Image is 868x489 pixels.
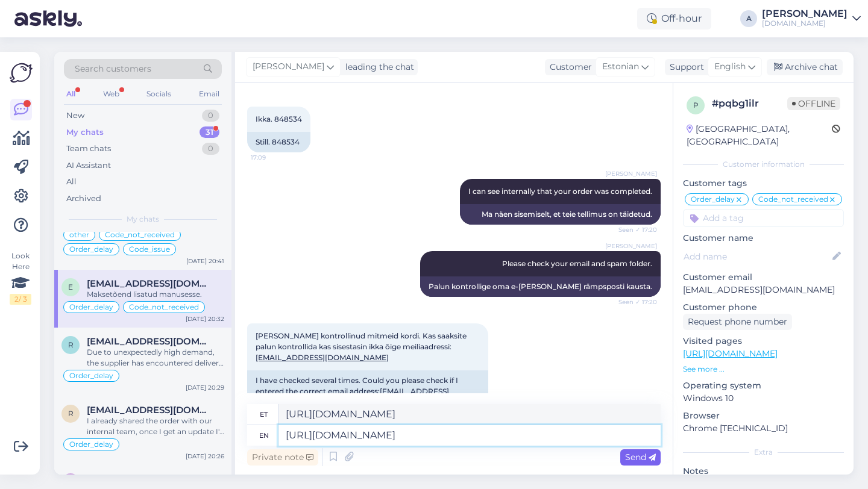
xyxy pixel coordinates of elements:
[683,177,844,190] p: Customer tags
[64,86,78,102] div: All
[691,196,735,203] span: Order_delay
[87,405,212,416] span: richardkapper844@gmail.com
[87,416,224,437] div: I already shared the order with our internal team, once I get an update I'll let you know immedia...
[129,304,199,311] span: Code_not_received
[75,63,151,75] span: Search customers
[197,86,222,102] div: Email
[69,231,89,238] span: other
[186,383,224,392] div: [DATE] 20:29
[787,97,840,110] span: Offline
[683,422,844,435] p: Chrome [TECHNICAL_ID]
[278,425,661,446] textarea: [URL][DOMAIN_NAME]
[683,159,844,170] div: Customer information
[202,110,219,122] div: 0
[66,143,111,155] div: Team chats
[762,9,861,28] a: [PERSON_NAME][DOMAIN_NAME]
[625,452,656,463] span: Send
[683,379,844,392] p: Operating system
[87,336,212,347] span: richardkapper@gmail.com
[468,187,652,196] span: I can see internally that your order was completed.
[144,86,174,102] div: Socials
[683,314,792,330] div: Request phone number
[186,314,224,323] div: [DATE] 20:32
[637,8,711,30] div: Off-hour
[260,404,268,425] div: et
[69,304,113,311] span: Order_delay
[66,160,111,172] div: AI Assistant
[127,214,159,225] span: My chats
[687,123,832,148] div: [GEOGRAPHIC_DATA], [GEOGRAPHIC_DATA]
[545,61,592,73] div: Customer
[69,246,113,253] span: Order_delay
[186,452,224,461] div: [DATE] 20:26
[256,114,302,123] span: Ikka. 848534
[247,370,488,413] div: I have checked several times. Could you please check if I entered the correct email address:
[69,441,113,448] span: Order_delay
[712,96,787,111] div: # pqbg1ilr
[683,364,844,375] p: See more ...
[68,409,74,418] span: r
[87,473,212,484] span: anreuleksin@gmail.com
[683,410,844,422] p: Browser
[10,251,31,305] div: Look Here
[683,232,844,244] p: Customer name
[420,276,661,297] div: Palun kontrollige oma e-[PERSON_NAME] rämpsposti kausta.
[87,347,224,369] div: Due to unexpectedly high demand, the supplier has encountered delivery difficulties. We have cont...
[740,10,757,27] div: A
[683,271,844,284] p: Customer email
[87,278,212,289] span: ermmmwhatasigma6@gmail.com
[186,257,224,266] div: [DATE] 20:41
[683,465,844,478] p: Notes
[683,209,844,227] input: Add a tag
[278,404,661,425] textarea: [URL][DOMAIN_NAME]
[683,284,844,296] p: [EMAIL_ADDRESS][DOMAIN_NAME]
[758,196,828,203] span: Code_not_received
[66,193,101,205] div: Archived
[247,132,310,152] div: Still. 848534
[247,449,318,466] div: Private note
[612,297,657,307] span: Seen ✓ 17:20
[259,425,269,446] div: en
[683,447,844,458] div: Extra
[762,9,848,19] div: [PERSON_NAME]
[693,101,699,110] span: p
[87,289,224,300] div: Maksetõend lisatud manusesse.
[69,372,113,379] span: Order_delay
[683,335,844,347] p: Visited pages
[253,60,324,73] span: [PERSON_NAME]
[762,19,848,28] div: [DOMAIN_NAME]
[683,301,844,314] p: Customer phone
[251,153,296,162] span: 17:09
[101,86,122,102] div: Web
[665,61,704,73] div: Support
[612,225,657,234] span: Seen ✓ 17:20
[602,60,639,73] span: Estonian
[66,126,104,139] div: My chats
[341,61,414,73] div: leading the chat
[256,353,389,362] a: [EMAIL_ADDRESS][DOMAIN_NAME]
[68,282,73,291] span: e
[684,250,830,263] input: Add name
[767,59,843,75] div: Archive chat
[68,340,74,349] span: r
[10,61,33,84] img: Askly Logo
[202,143,219,155] div: 0
[502,259,652,268] span: Please check your email and spam folder.
[256,331,468,362] span: [PERSON_NAME] kontrollinud mitmeid kordi. Kas saaksite palun kontrollida kas sisestasin ikka õige...
[460,204,661,225] div: Ma näen sisemiselt, et teie tellimus on täidetud.
[105,231,175,238] span: Code_not_received
[683,348,778,359] a: [URL][DOMAIN_NAME]
[66,110,84,122] div: New
[605,169,657,178] span: [PERSON_NAME]
[683,392,844,405] p: Windows 10
[129,246,170,253] span: Code_issue
[10,294,31,305] div: 2 / 3
[200,126,219,139] div: 31
[605,241,657,251] span: [PERSON_NAME]
[714,60,746,73] span: English
[66,176,77,188] div: All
